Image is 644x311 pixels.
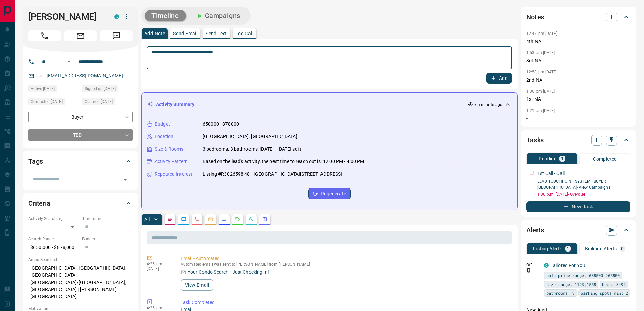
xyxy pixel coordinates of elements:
svg: Agent Actions [262,217,267,222]
p: Building Alerts [585,246,617,251]
p: [GEOGRAPHIC_DATA], [GEOGRAPHIC_DATA] [202,133,297,140]
button: Regenerate [308,188,351,199]
p: Send Text [206,31,227,36]
p: - [526,115,630,122]
p: $650,000 - $878,000 [28,242,79,253]
p: 12:58 pm [DATE] [526,70,557,74]
span: Call [28,30,61,41]
p: 0 [621,246,624,251]
p: 2nd NA [526,76,630,84]
p: Listing #R3026598 48 - [GEOGRAPHIC_DATA][STREET_ADDRESS] [202,171,342,178]
p: Areas Searched: [28,257,133,263]
h2: Tags [28,156,43,167]
p: Activity Summary [156,101,194,108]
p: 1st Call - Call [537,170,565,177]
p: 1:21 pm [DATE] [526,108,555,113]
a: Tailored For You [551,263,585,268]
p: Email - Automated [181,255,509,262]
p: Timeframe: [82,216,133,222]
span: bathrooms: 3 [546,290,575,296]
button: View Email [181,279,213,291]
svg: Listing Alerts [221,217,227,222]
button: New Task [526,201,630,212]
p: Listing Alerts [533,246,563,251]
div: condos.ca [114,14,119,19]
p: [GEOGRAPHIC_DATA], [GEOGRAPHIC_DATA], [GEOGRAPHIC_DATA], [GEOGRAPHIC_DATA]/[GEOGRAPHIC_DATA], [GE... [28,263,133,302]
div: Sat Aug 09 2025 [28,98,79,107]
h2: Notes [526,12,544,22]
div: Tags [28,153,133,170]
span: Claimed [DATE] [85,98,113,105]
p: 1 [567,246,569,251]
svg: Emails [208,217,213,222]
p: Size & Rooms [154,146,184,153]
button: Open [121,175,130,184]
svg: Push Notification Only [526,268,531,273]
p: All [144,217,150,222]
p: 12:47 pm [DATE] [526,31,557,36]
h1: [PERSON_NAME] [28,11,104,22]
p: Based on the lead's activity, the best time to reach out is: 12:00 PM - 4:00 PM [202,158,364,165]
div: Criteria [28,195,133,212]
p: 650000 - 878000 [202,120,239,128]
p: 1 [561,156,564,161]
span: Contacted [DATE] [31,98,63,105]
span: parking spots min: 2 [581,290,628,296]
p: Location [154,133,173,140]
p: Automated email was sent to [PERSON_NAME] from [PERSON_NAME] [181,262,509,267]
span: size range: 1193,1558 [546,281,596,288]
span: sale price range: 688500,965800 [546,272,620,279]
div: condos.ca [544,263,549,268]
p: 3 bedrooms, 3 bathrooms, [DATE] - [DATE] sqft [202,146,301,153]
p: [DATE] [147,266,170,271]
div: Activity Summary< a minute ago [147,98,512,111]
svg: Notes [167,217,173,222]
div: Sat Aug 09 2025 [82,98,133,107]
div: TBD [28,129,133,141]
p: Repeated Interest [154,171,192,178]
p: Add Note [144,31,165,36]
button: Timeline [145,10,186,21]
button: Add [486,73,512,84]
svg: Requests [235,217,240,222]
p: Budget: [82,236,133,242]
div: Sat Aug 09 2025 [82,85,133,94]
p: Activity Pattern [154,158,188,165]
p: Search Range: [28,236,79,242]
div: Alerts [526,222,630,238]
div: Wed Aug 13 2025 [28,85,79,94]
p: Completed [593,157,617,161]
div: Tasks [526,132,630,148]
a: LEAD TOUCHPOINT SYSTEM | BUYER | [GEOGRAPHIC_DATA]- View Campaigns [537,179,611,190]
button: Campaigns [189,10,247,21]
span: Email [64,30,97,41]
p: < a minute ago [474,102,502,108]
span: Signed up [DATE] [85,85,116,92]
span: Message [100,30,133,41]
svg: Email Verified [37,74,42,79]
p: 1:36 p.m. [DATE] - Overdue [537,191,630,197]
svg: Calls [194,217,200,222]
span: beds: 3-99 [602,281,626,288]
p: Budget [154,120,170,128]
p: Your Condo Search - Just Checking In! [188,269,269,276]
p: Actively Searching: [28,216,79,222]
div: Buyer [28,111,133,123]
h2: Alerts [526,225,544,236]
p: 4:25 pm [147,262,170,266]
a: [EMAIL_ADDRESS][DOMAIN_NAME] [47,73,123,79]
svg: Opportunities [248,217,254,222]
p: Pending [539,156,557,161]
p: 4:25 pm [147,306,170,310]
p: Send Email [173,31,197,36]
span: Active [DATE] [31,85,55,92]
p: Off [526,262,540,268]
div: Notes [526,9,630,25]
p: Task Completed [181,299,509,306]
p: Log Call [235,31,253,36]
h2: Tasks [526,135,544,146]
p: 1:36 pm [DATE] [526,89,555,94]
button: Open [65,58,73,66]
svg: Lead Browsing Activity [181,217,186,222]
h2: Criteria [28,198,50,209]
